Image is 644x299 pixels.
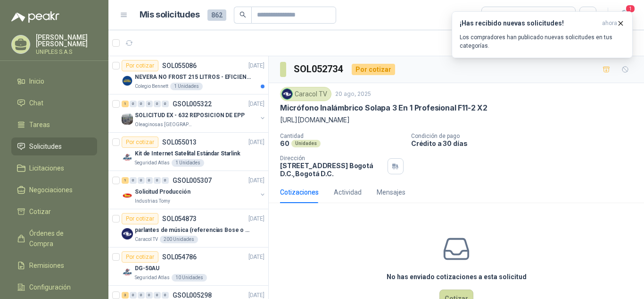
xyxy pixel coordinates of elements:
[29,163,64,173] span: Licitaciones
[122,177,129,184] div: 1
[146,101,153,107] div: 0
[135,83,168,90] p: Colegio Bennett
[239,11,246,18] span: search
[130,292,137,299] div: 0
[294,62,344,77] h3: SOL052734
[122,190,133,201] img: Company Logo
[452,11,633,58] button: ¡Has recibido nuevas solicitudes!ahora Los compradores han publicado nuevas solicitudes en tus ca...
[146,177,153,184] div: 0
[11,159,97,177] a: Licitaciones
[602,19,617,27] span: ahora
[135,149,240,158] p: Kit de Internet Satelital Estándar Starlink
[173,101,212,107] p: GSOL005322
[29,228,88,249] span: Órdenes de Compra
[135,236,158,243] p: Caracol TV
[616,7,633,24] button: 1
[130,101,137,107] div: 0
[280,155,384,162] p: Dirección
[29,206,51,217] span: Cotizar
[122,113,133,125] img: Company Logo
[352,64,395,75] div: Por cotizar
[460,33,625,50] p: Los compradores han publicado nuevas solicitudes en tus categorías.
[160,236,198,243] div: 200 Unidades
[11,181,97,199] a: Negociaciones
[122,60,158,71] div: Por cotizar
[122,101,129,107] div: 1
[282,89,292,99] img: Company Logo
[11,224,97,253] a: Órdenes de Compra
[291,140,321,147] div: Unidades
[487,10,542,20] div: Por cotizar
[248,138,264,147] p: [DATE]
[122,98,266,128] a: 1 0 0 0 0 0 GSOL005322[DATE] Company LogoSOLICITUD EX - 632 REPOSICION DE EPPOleaginosas [GEOGRAP...
[146,292,153,299] div: 0
[173,177,212,184] p: GSOL005307
[122,228,133,239] img: Company Logo
[122,137,158,148] div: Por cotizar
[154,101,161,107] div: 0
[248,214,264,223] p: [DATE]
[138,101,145,107] div: 0
[207,9,226,21] span: 862
[29,185,73,195] span: Negociaciones
[135,188,190,196] p: Solicitud Producción
[162,292,169,299] div: 0
[29,260,64,271] span: Remisiones
[130,177,137,184] div: 0
[162,177,169,184] div: 0
[248,176,264,185] p: [DATE]
[154,177,161,184] div: 0
[172,274,207,282] div: 10 Unidades
[29,76,44,86] span: Inicio
[29,282,71,292] span: Configuración
[11,72,97,90] a: Inicio
[135,73,252,82] p: NEVERA NO FROST 215 LITROS - EFICIENCIA ENERGETICA A
[140,8,200,22] h1: Mis solicitudes
[280,115,633,125] p: [URL][DOMAIN_NAME]
[11,137,97,155] a: Solicitudes
[411,139,640,147] p: Crédito a 30 días
[162,254,197,260] p: SOL054786
[122,213,158,224] div: Por cotizar
[11,94,97,112] a: Chat
[11,203,97,221] a: Cotizar
[173,292,212,299] p: GSOL005298
[138,177,145,184] div: 0
[135,264,159,273] p: DG-50AU
[29,141,62,152] span: Solicitudes
[135,121,194,128] p: Oleaginosas [GEOGRAPHIC_DATA][PERSON_NAME]
[154,292,161,299] div: 0
[122,75,133,86] img: Company Logo
[170,83,203,90] div: 1 Unidades
[135,274,170,282] p: Seguridad Atlas
[29,98,43,108] span: Chat
[387,272,527,282] h3: No has enviado cotizaciones a esta solicitud
[122,175,266,205] a: 1 0 0 0 0 0 GSOL005307[DATE] Company LogoSolicitud ProducciónIndustrias Tomy
[280,162,384,178] p: [STREET_ADDRESS] Bogotá D.C. , Bogotá D.C.
[248,100,264,109] p: [DATE]
[108,133,268,171] a: Por cotizarSOL055013[DATE] Company LogoKit de Internet Satelital Estándar StarlinkSeguridad Atlas...
[280,103,487,113] p: Micrófono Inalámbrico Solapa 3 En 1 Profesional F11-2 X2
[108,56,268,94] a: Por cotizarSOL055086[DATE] Company LogoNEVERA NO FROST 215 LITROS - EFICIENCIA ENERGETICA AColegi...
[162,101,169,107] div: 0
[334,187,362,197] div: Actividad
[11,256,97,274] a: Remisiones
[122,292,129,299] div: 3
[625,4,636,13] span: 1
[29,120,50,130] span: Tareas
[122,266,133,278] img: Company Logo
[280,87,331,101] div: Caracol TV
[108,248,268,286] a: Por cotizarSOL054786[DATE] Company LogoDG-50AUSeguridad Atlas10 Unidades
[135,111,245,120] p: SOLICITUD EX - 632 REPOSICION DE EPP
[108,209,268,248] a: Por cotizarSOL054873[DATE] Company Logoparlantes de música (referencias Bose o Alexa) CON MARCACI...
[248,61,264,70] p: [DATE]
[411,133,640,139] p: Condición de pago
[122,152,133,163] img: Company Logo
[122,251,158,263] div: Por cotizar
[11,11,59,23] img: Logo peakr
[11,278,97,296] a: Configuración
[280,139,289,147] p: 60
[36,34,97,47] p: [PERSON_NAME] [PERSON_NAME]
[172,159,204,167] div: 1 Unidades
[11,116,97,134] a: Tareas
